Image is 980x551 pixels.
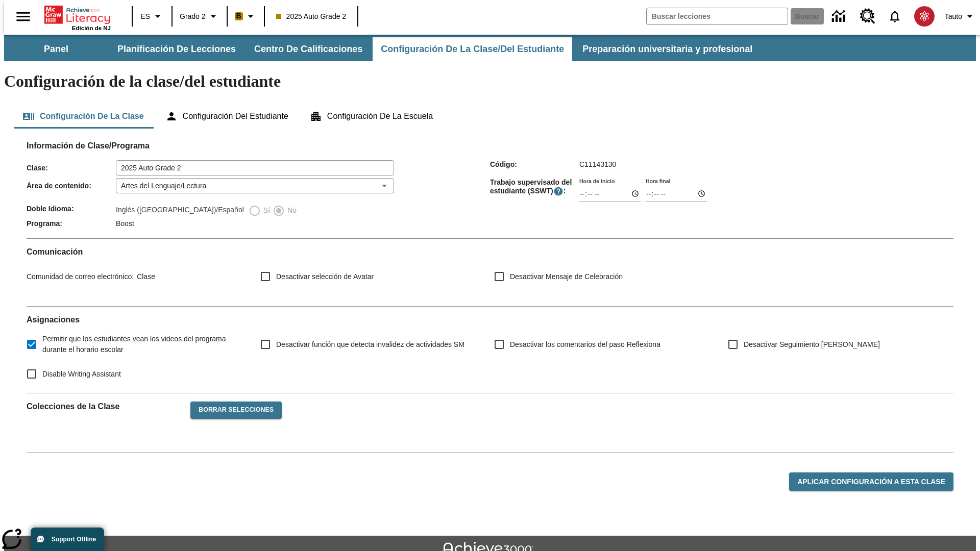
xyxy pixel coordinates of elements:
[42,334,244,355] span: Permitir que los estudiantes vean los videos del programa durante el horario escolar
[4,72,976,91] h1: Configuración de la clase/del estudiante
[116,219,134,228] span: Boost
[176,7,224,26] button: Grado: Grado 2, Elige un grado
[510,339,660,350] span: Desactivar los comentarios del paso Reflexiona
[157,104,297,129] button: Configuración del estudiante
[27,393,953,444] div: Colecciones de la Clase
[646,177,670,185] label: Hora final
[276,339,464,350] span: Desactivar función que detecta invalidez de actividades SM
[116,160,394,176] input: Clase
[190,402,282,419] button: Borrar selecciones
[27,182,116,190] span: Área de contenido :
[52,536,96,543] span: Support Offline
[908,3,941,30] button: Escoja un nuevo avatar
[881,3,908,30] a: Notificaciones
[44,5,111,25] a: Portada
[945,11,962,22] span: Tauto
[789,472,953,491] button: Aplicar configuración a esta clase
[27,151,953,230] div: Información de Clase/Programa
[72,25,111,31] span: Edición de NJ
[914,6,935,27] img: avatar image
[14,104,152,129] button: Configuración de la clase
[136,7,168,26] button: Lenguaje: ES, Selecciona un idioma
[116,205,244,217] label: Inglés ([GEOGRAPHIC_DATA])/Español
[854,3,881,30] a: Centro de recursos, Se abrirá en una pestaña nueva.
[490,160,579,168] span: Código :
[744,339,880,350] span: Desactivar Seguimiento [PERSON_NAME]
[27,164,116,172] span: Clase :
[27,402,182,411] h2: Colecciones de la Clase
[246,37,371,61] button: Centro de calificaciones
[31,528,104,551] button: Support Offline
[647,8,788,24] input: Buscar campo
[261,205,270,216] span: Sí
[27,315,953,324] h2: Asignaciones
[27,219,116,228] span: Programa :
[8,2,38,32] button: Abrir el menú lateral
[302,104,441,129] button: Configuración de la escuela
[42,369,121,380] span: Disable Writing Assistant
[826,3,854,31] a: Centro de información
[27,205,116,213] span: Doble Idioma :
[373,37,572,61] button: Configuración de la clase/del estudiante
[4,35,976,61] div: Subbarra de navegación
[27,141,953,151] h2: Información de Clase/Programa
[553,186,563,196] button: El Tiempo Supervisado de Trabajo Estudiantil es el período durante el cual los estudiantes pueden...
[27,247,953,298] div: Comunicación
[579,160,616,168] span: C11143130
[574,37,761,61] button: Preparación universitaria y profesional
[27,315,953,385] div: Asignaciones
[231,7,261,26] button: Boost El color de la clase es anaranjado claro. Cambiar el color de la clase.
[510,271,623,282] span: Desactivar Mensaje de Celebración
[5,37,107,61] button: Panel
[941,7,980,26] button: Perfil/Configuración
[140,11,150,22] span: ES
[14,104,966,129] div: Configuración de la clase/del estudiante
[276,271,374,282] span: Desactivar selección de Avatar
[490,178,579,196] span: Trabajo supervisado del estudiante (SSWT) :
[180,11,206,22] span: Grado 2
[27,272,134,281] span: Comunidad de correo electrónico :
[134,272,155,281] span: Clase
[4,37,762,61] div: Subbarra de navegación
[285,205,297,216] span: No
[276,11,347,22] span: 2025 Auto Grade 2
[44,4,111,31] div: Portada
[109,37,244,61] button: Planificación de lecciones
[579,177,615,185] label: Hora de inicio
[27,247,953,257] h2: Comunicación
[236,10,241,22] span: B
[116,178,394,193] div: Artes del Lenguaje/Lectura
